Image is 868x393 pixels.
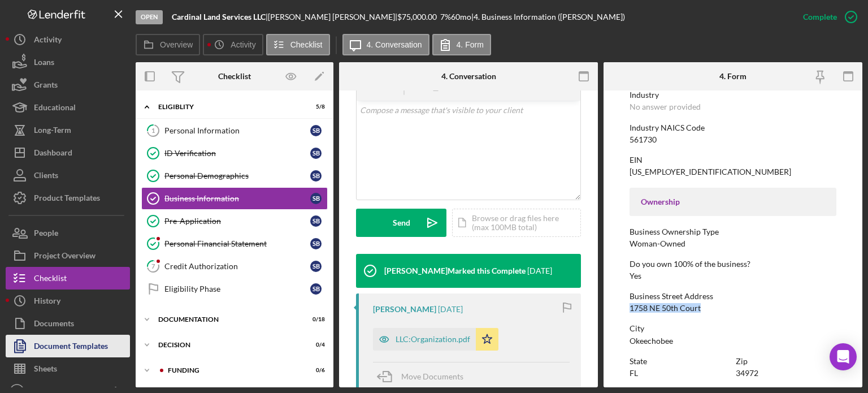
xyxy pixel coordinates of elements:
[34,28,62,54] div: Activity
[792,6,862,28] button: Complete
[630,227,836,236] div: Business Ownership Type
[630,324,836,333] div: City
[305,316,325,323] div: 0 / 18
[6,290,130,312] button: History
[34,290,60,315] div: History
[630,239,685,248] div: Woman-Owned
[158,316,297,323] div: Documentation
[736,357,836,366] div: Zip
[141,210,328,232] a: Pre-ApplicationSB
[803,6,837,28] div: Complete
[305,103,325,110] div: 5 / 8
[356,209,446,237] button: Send
[34,119,71,144] div: Long-Term
[373,362,475,391] button: Move Documents
[141,119,328,142] a: 1Personal InformationSB
[310,215,322,227] div: S B
[630,156,836,165] div: EIN
[164,194,310,203] div: Business Information
[158,342,297,348] div: Decision
[310,238,322,249] div: S B
[373,305,436,314] div: [PERSON_NAME]
[203,34,263,55] button: Activity
[6,312,130,335] button: Documents
[6,164,130,187] button: Clients
[438,305,463,314] time: 2025-08-09 13:54
[630,123,836,132] div: Industry NAICS Code
[164,171,310,180] div: Personal Demographics
[630,135,657,144] div: 561730
[141,165,328,187] a: Personal DemographicsSB
[34,244,96,270] div: Project Overview
[6,335,130,357] button: Document Templates
[34,164,58,189] div: Clients
[6,28,130,51] a: Activity
[34,51,54,76] div: Loans
[172,12,268,21] div: |
[630,369,638,378] div: FL
[451,12,471,21] div: 60 mo
[630,271,641,280] div: Yes
[630,336,673,346] div: Okeechobee
[6,244,130,267] a: Project Overview
[164,239,310,248] div: Personal Financial Statement
[141,255,328,278] a: 7Credit AuthorizationSB
[290,40,323,49] label: Checklist
[268,12,397,21] div: [PERSON_NAME] [PERSON_NAME] |
[151,262,155,270] tspan: 7
[34,187,100,212] div: Product Templates
[164,262,310,271] div: Credit Authorization
[527,266,552,275] time: 2025-08-14 13:41
[6,96,130,119] button: Educational
[384,266,526,275] div: [PERSON_NAME] Marked this Complete
[457,40,484,49] label: 4. Form
[401,372,463,381] span: Move Documents
[6,74,130,96] button: Grants
[34,96,76,122] div: Educational
[310,170,322,182] div: S B
[342,34,429,55] button: 4. Conversation
[396,335,470,344] div: LLC:Organization.pdf
[393,209,410,237] div: Send
[34,357,57,383] div: Sheets
[6,267,130,290] button: Checklist
[630,260,836,269] div: Do you own 100% of the business?
[630,102,701,111] div: No answer provided
[141,187,328,210] a: Business InformationSB
[736,369,758,378] div: 34972
[164,149,310,158] div: ID Verification
[218,72,251,81] div: Checklist
[6,222,130,244] button: People
[160,40,193,49] label: Overview
[164,284,310,293] div: Eligibility Phase
[373,328,498,351] button: LLC:Organization.pdf
[34,141,72,167] div: Dashboard
[397,12,440,21] div: $75,000.00
[6,357,130,380] button: Sheets
[830,343,857,370] div: Open Intercom Messenger
[6,141,130,164] button: Dashboard
[630,90,836,100] div: Industry
[432,34,491,55] button: 4. Form
[305,367,325,374] div: 0 / 6
[6,51,130,74] button: Loans
[310,125,322,136] div: S B
[164,126,310,135] div: Personal Information
[6,187,130,209] button: Product Templates
[34,222,58,247] div: People
[6,119,130,141] a: Long-Term
[136,34,200,55] button: Overview
[141,232,328,255] a: Personal Financial StatementSB
[630,304,701,313] div: 1758 NE 50th Court
[141,142,328,165] a: ID VerificationSB
[630,167,791,176] div: [US_EMPLOYER_IDENTIFICATION_NUMBER]
[630,357,730,366] div: State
